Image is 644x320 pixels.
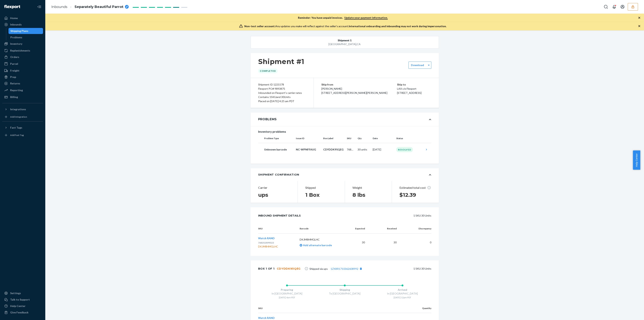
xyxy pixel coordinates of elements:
a: Freight [2,68,43,74]
div: Inventory [10,42,22,46]
span: Separately Beautiful Parrot [75,5,123,9]
a: Shipping Plans [8,28,43,34]
span: Add alternate barcode [302,244,332,247]
th: SKU [258,224,297,234]
p: CDYDDK95QEG [323,148,344,151]
th: Barcode [297,224,349,234]
div: Replenishments [10,49,30,52]
span: Non-test seller account: [244,25,275,28]
ol: breadcrumbs [48,1,132,12]
a: Parcel [2,61,43,67]
h1: 1 Box [305,191,337,198]
div: Inbounded on Flexport's carrier rates [258,91,306,95]
td: 30 units [356,143,371,156]
a: Problems [8,34,43,40]
div: Add Integration [10,115,27,118]
a: Home [2,15,43,21]
a: Add Fast Tag [2,132,43,138]
span: Shipped via ups [309,266,363,271]
button: Open notifications [610,3,618,11]
div: Orders [10,55,19,59]
th: Problem Type [258,134,295,143]
div: Placed on [DATE] 4:25 am PDT [258,99,306,103]
div: In [GEOGRAPHIC_DATA] [374,292,431,295]
button: Close Navigation [35,3,43,11]
p: Estimated total cost [399,186,431,190]
span: Shipment 1 [338,39,352,42]
button: Help Center [633,150,640,170]
div: Problems [258,117,277,122]
th: Expected [349,224,368,234]
div: Parcel [10,62,18,66]
div: [GEOGRAPHIC_DATA] , CA [269,42,420,46]
th: Date [371,134,395,143]
div: Fast Tags [10,126,22,130]
div: Any updates you make will reflect against the seller's account. [244,24,446,28]
div: Problems [10,35,22,39]
p: Ship from [321,83,397,87]
div: In [GEOGRAPHIC_DATA] [258,292,316,295]
div: [DATE] 4am PDT [258,296,316,299]
p: Weight [352,186,384,190]
div: Talk to Support [10,298,30,301]
a: Reporting [2,87,43,93]
a: Help Center [2,303,43,309]
p: Ship to [397,83,431,87]
th: SKU [345,134,356,143]
th: Box Label [322,134,345,143]
button: Open Search Box [602,3,610,11]
div: 1 SKU 30 Units [369,265,431,272]
a: Add Integration [2,114,43,120]
div: CDYDDK95QEG [277,267,301,271]
p: NC-WPNFFAUG [296,148,320,151]
p: DKJM8HMGLHC [300,238,346,241]
span: [PERSON_NAME] [STREET_ADDRESS][PERSON_NAME][PERSON_NAME] [321,87,387,94]
th: Quantity [371,304,431,313]
div: Add Fast Tag [10,133,24,137]
th: Discrepancy [400,224,431,234]
h1: ups [258,191,290,198]
button: Talk to Support [2,297,43,303]
td: 30 [368,233,400,251]
a: Inbounds [51,5,67,9]
div: DKJM8HMGLHC [258,245,278,248]
div: Preparing [258,288,316,292]
a: Billing [2,94,43,100]
div: Inbounds [10,23,22,26]
th: SKU [258,304,371,313]
div: 1 SKU 30 Units [309,212,431,219]
div: Integrations [10,107,26,111]
iframe: Opens a widget where you can chat to one of our agents [620,309,640,318]
a: Replenishments [2,48,43,54]
div: Shipment Confirmation [258,173,299,177]
th: Received [368,224,400,234]
div: Shipping [316,288,374,292]
div: Flexport PO# 9893875 [258,87,306,91]
div: Inventory problems [258,129,431,134]
a: Settings [2,290,43,296]
span: 768352899323 [258,241,274,244]
a: Update your payment information. [344,16,388,20]
img: Flexport logo [4,5,20,9]
a: Returns [2,80,43,86]
button: Watch RAND [258,316,275,320]
h1: Shipment #1 [258,58,305,66]
p: LAX c/o Flexport [397,87,431,91]
p: Unknown barcode [264,148,293,151]
a: Orders [2,54,43,60]
div: To [GEOGRAPHIC_DATA] [316,292,374,295]
div: Shipment ID 1221578 [258,83,306,87]
div: Help Center [10,304,25,308]
th: Qty [356,134,371,143]
td: [DATE] [371,143,395,156]
div: Settings [10,291,21,295]
button: Give Feedback [2,309,43,315]
h1: 8 lbs [352,191,384,198]
a: Inventory [2,41,43,47]
a: Prep [2,74,43,80]
h1: $12.39 [399,191,431,198]
div: Box 1 of 1 [258,265,301,272]
td: 30 [349,233,368,251]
